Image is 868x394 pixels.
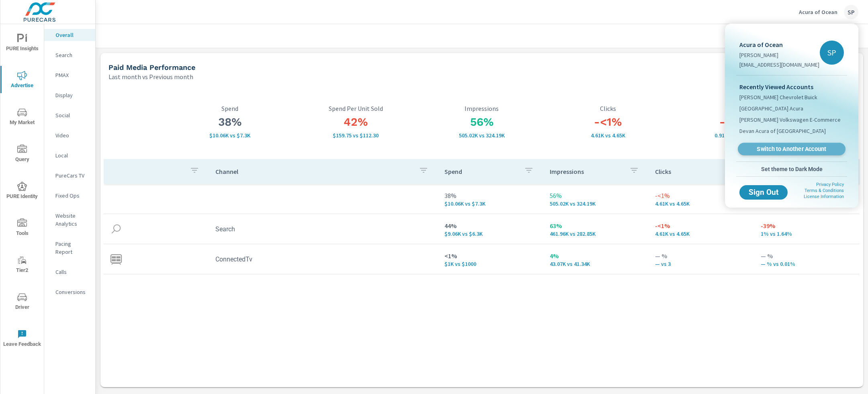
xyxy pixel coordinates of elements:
span: [PERSON_NAME] Volkswagen E-Commerce [739,116,841,124]
div: SP [820,41,844,65]
p: Acura of Ocean [739,40,819,49]
a: License Information [804,194,844,199]
button: Set theme to Dark Mode [736,162,847,176]
p: [PERSON_NAME] [739,51,819,59]
span: [PERSON_NAME] Chevrolet Buick [739,93,817,101]
p: [EMAIL_ADDRESS][DOMAIN_NAME] [739,61,819,69]
span: Devan Acura of [GEOGRAPHIC_DATA] [739,127,826,135]
a: Switch to Another Account [738,143,845,155]
span: [GEOGRAPHIC_DATA] Acura [739,104,803,112]
a: Terms & Conditions [805,188,844,193]
p: Recently Viewed Accounts [739,82,844,92]
span: Set theme to Dark Mode [739,165,844,173]
a: Privacy Policy [816,182,844,187]
button: Sign Out [739,185,788,200]
span: Sign Out [746,189,781,196]
span: Switch to Another Account [742,145,841,153]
